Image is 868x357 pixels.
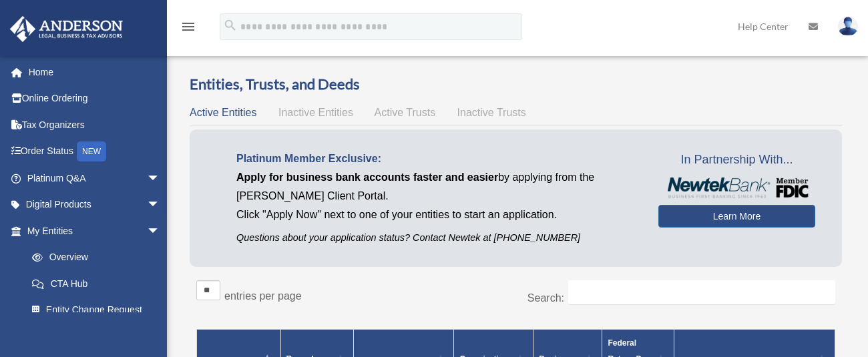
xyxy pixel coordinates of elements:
[9,85,180,112] a: Online Ordering
[19,244,167,271] a: Overview
[190,74,842,95] h3: Entities, Trusts, and Deeds
[236,171,498,183] span: Apply for business bank accounts faster and easier
[9,111,180,138] a: Tax Organizers
[665,177,809,198] img: NewtekBankLogoSM.png
[77,141,106,161] div: NEW
[6,16,127,42] img: Anderson Advisors Platinum Portal
[236,149,638,168] p: Platinum Member Exclusive:
[9,165,180,192] a: Platinum Q&Aarrow_drop_down
[236,168,638,206] p: by applying from the [PERSON_NAME] Client Portal.
[19,270,174,297] a: CTA Hub
[223,18,238,33] i: search
[838,17,858,36] img: User Pic
[236,206,638,224] p: Click "Apply Now" next to one of your entities to start an application.
[19,297,174,324] a: Entity Change Request
[147,192,174,219] span: arrow_drop_down
[457,107,526,118] span: Inactive Trusts
[658,149,815,171] span: In Partnership With...
[180,23,196,35] a: menu
[224,290,302,302] label: entries per page
[658,205,815,228] a: Learn More
[180,19,196,35] i: menu
[278,107,353,118] span: Inactive Entities
[236,230,638,246] p: Questions about your application status? Contact Newtek at [PHONE_NUMBER]
[190,107,256,118] span: Active Entities
[375,107,436,118] span: Active Trusts
[9,59,180,85] a: Home
[9,138,180,165] a: Order StatusNEW
[9,192,180,218] a: Digital Productsarrow_drop_down
[527,292,564,304] label: Search:
[147,218,174,245] span: arrow_drop_down
[9,218,174,244] a: My Entitiesarrow_drop_down
[147,165,174,192] span: arrow_drop_down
